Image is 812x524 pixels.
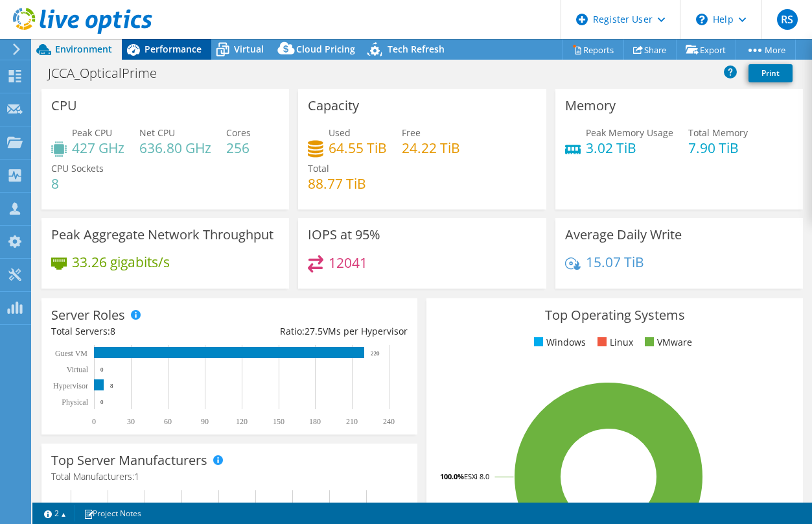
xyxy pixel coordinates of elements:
h3: Average Daily Write [565,228,682,242]
h4: 12041 [329,256,367,270]
h3: Peak Aggregate Network Throughput [51,228,273,242]
h3: Capacity [308,99,359,113]
svg: \n [696,14,708,25]
span: RS [777,9,798,30]
h4: 24.22 TiB [402,141,460,155]
text: Guest VM [55,349,87,358]
text: 60 [164,417,172,426]
span: Tech Refresh [388,43,445,55]
a: Project Notes [75,505,150,521]
span: Free [402,126,421,139]
text: 150 [273,417,284,426]
text: Hypervisor [53,381,88,390]
span: Performance [145,43,202,55]
h3: Top Server Manufacturers [51,453,207,468]
span: 8 [110,325,115,337]
span: 27.5 [305,325,323,337]
a: Reports [562,40,624,60]
h4: 33.26 gigabits/s [72,255,170,269]
h3: CPU [51,99,77,113]
li: Windows [531,335,586,350]
li: VMware [642,335,692,350]
h1: JCCA_OpticalPrime [42,66,177,80]
h4: Total Manufacturers: [51,470,408,484]
h4: 3.02 TiB [586,141,673,155]
text: 220 [371,350,380,357]
tspan: 100.0% [440,471,464,481]
text: Virtual [67,365,89,374]
tspan: ESXi 8.0 [464,471,489,481]
text: 0 [92,417,96,426]
h4: 64.55 TiB [329,141,387,155]
h4: 8 [51,176,104,191]
h4: 636.80 GHz [139,141,211,155]
a: Print [748,64,793,82]
text: 180 [309,417,321,426]
text: 8 [110,383,113,389]
text: 90 [201,417,209,426]
h4: 7.90 TiB [688,141,748,155]
a: Export [676,40,736,60]
span: CPU Sockets [51,162,104,174]
h3: Top Operating Systems [436,308,793,322]
h4: 427 GHz [72,141,124,155]
a: Share [623,40,677,60]
text: 0 [100,366,104,373]
span: Used [329,126,351,139]
span: 1 [134,470,139,482]
a: More [736,40,796,60]
h4: 15.07 TiB [586,255,644,269]
h3: IOPS at 95% [308,228,380,242]
a: 2 [35,505,75,521]
span: Net CPU [139,126,175,139]
text: 0 [100,399,104,405]
h4: 88.77 TiB [308,176,366,191]
text: 210 [346,417,358,426]
span: Peak CPU [72,126,112,139]
div: Ratio: VMs per Hypervisor [229,324,408,339]
h3: Memory [565,99,616,113]
span: Peak Memory Usage [586,126,673,139]
span: Cloud Pricing [296,43,355,55]
span: Total [308,162,329,174]
text: 120 [236,417,248,426]
text: 30 [127,417,135,426]
h3: Server Roles [51,308,125,322]
li: Linux [594,335,633,350]
h4: 256 [226,141,251,155]
text: 240 [383,417,395,426]
span: Environment [55,43,112,55]
span: Cores [226,126,251,139]
span: Total Memory [688,126,748,139]
text: Physical [62,398,88,407]
div: Total Servers: [51,324,229,339]
span: Virtual [234,43,264,55]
